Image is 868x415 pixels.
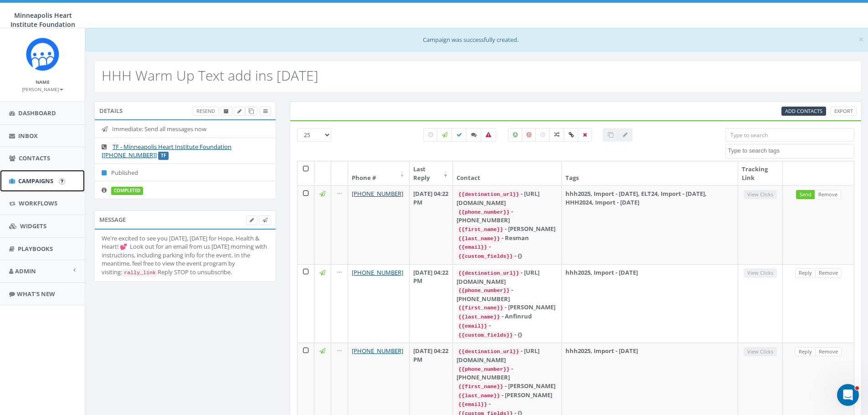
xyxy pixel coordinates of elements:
a: Add Contacts [781,107,826,116]
div: Details [94,102,276,120]
span: Minneapolis Heart Institute Foundation [10,11,75,29]
a: [PHONE_NUMBER] [352,190,403,198]
img: Rally_Platform_Icon.png [26,37,60,72]
div: - {} [457,330,558,339]
input: Submit [59,178,65,184]
span: Add Contacts [785,108,822,114]
code: {{custom_fields}} [457,252,514,261]
textarea: Search [728,147,854,155]
code: {{phone_number}} [457,365,511,374]
small: Name [36,79,50,85]
code: {{last_name}} [457,235,502,243]
i: Immediate: Send all messages now [102,126,112,132]
label: Bounced [481,128,496,142]
div: We're excited to see you [DATE], [DATE] for Hope, Health & Heart! 💕 Look out for an email from us... [102,234,269,277]
a: TF - Minneapolis Heart Institute Foundation [[PHONE_NUMBER]] [102,143,231,159]
a: Send [796,190,815,200]
div: - [457,242,558,251]
button: Close [858,35,864,44]
li: Published [95,164,276,182]
div: - [URL][DOMAIN_NAME] [457,268,558,286]
input: Type to search [725,128,854,142]
label: Mixed [549,128,565,142]
span: Admin [15,267,36,275]
code: {{first_name}} [457,304,505,312]
div: - [PERSON_NAME] [457,225,558,234]
td: [DATE] 04:22 PM [410,185,453,264]
code: {{destination_url}} [457,348,521,356]
span: Inbox [18,132,38,140]
code: {{first_name}} [457,225,505,234]
a: Remove [815,190,841,200]
td: [DATE] 04:22 PM [410,264,453,343]
div: Message [94,210,276,229]
th: Contact [453,161,562,185]
label: Pending [423,128,438,142]
div: - [PERSON_NAME] [457,303,558,312]
div: - Anfinrud [457,312,558,321]
span: CSV files only [785,108,822,114]
th: Tags [562,161,738,185]
code: {{phone_number}} [457,287,511,295]
td: hhh2025, Import - [DATE] [562,264,738,343]
code: {{first_name}} [457,383,505,391]
div: - [PHONE_NUMBER] [457,207,558,225]
small: [PERSON_NAME] [22,86,63,92]
span: Widgets [20,222,46,230]
code: {{last_name}} [457,392,502,400]
code: {{custom_fields}} [457,331,514,339]
span: Playbooks [18,245,53,253]
label: TF [158,152,169,160]
div: - [PHONE_NUMBER] [457,364,558,382]
div: - [PERSON_NAME] [457,382,558,391]
label: Sending [437,128,452,142]
code: {{email}} [457,322,489,330]
span: Edit Campaign Title [237,108,241,114]
div: - [457,400,558,409]
div: - [URL][DOMAIN_NAME] [457,347,558,364]
span: What's New [17,290,55,298]
label: Positive [508,128,523,142]
label: Replied [466,128,482,142]
code: {{email}} [457,243,489,251]
span: Edit Campaign Body [250,216,254,223]
div: - Resman [457,234,558,243]
code: {{email}} [457,400,489,409]
span: Campaigns [18,177,53,185]
th: Phone #: activate to sort column ascending [348,161,410,185]
span: View Campaign Delivery Statistics [263,108,267,114]
i: Published [102,170,111,176]
th: Last Reply: activate to sort column ascending [410,161,453,185]
code: {{last_name}} [457,313,502,321]
a: Export [831,107,857,116]
h2: HHH Warm Up Text add ins [DATE] [102,68,318,83]
span: Workflows [19,199,57,207]
div: - {} [457,251,558,261]
label: Neutral [535,128,550,142]
code: rally_link [122,269,158,277]
a: Remove [815,347,842,357]
a: [PHONE_NUMBER] [352,268,403,277]
a: Remove [815,268,842,278]
div: - [PERSON_NAME] [457,391,558,400]
code: {{destination_url}} [457,269,521,277]
code: {{destination_url}} [457,190,521,199]
div: - [PHONE_NUMBER] [457,286,558,303]
span: Dashboard [18,109,56,117]
a: Resend [193,107,219,116]
label: Negative [522,128,536,142]
span: Send Test Message [262,216,267,223]
span: × [858,33,864,46]
td: hhh2025, Import - [DATE], ELT24, Import - [DATE], HHH2024, Import - [DATE] [562,185,738,264]
div: - [457,321,558,330]
label: Removed [578,128,592,142]
a: [PHONE_NUMBER] [352,347,403,355]
a: Reply [795,268,816,278]
iframe: Intercom live chat [837,384,859,406]
label: Delivered [452,128,467,142]
div: - [URL][DOMAIN_NAME] [457,190,558,207]
label: Link Clicked [564,128,579,142]
th: Tracking Link [738,161,783,185]
li: Immediate: Send all messages now [95,120,276,138]
span: Archive Campaign [224,108,229,114]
